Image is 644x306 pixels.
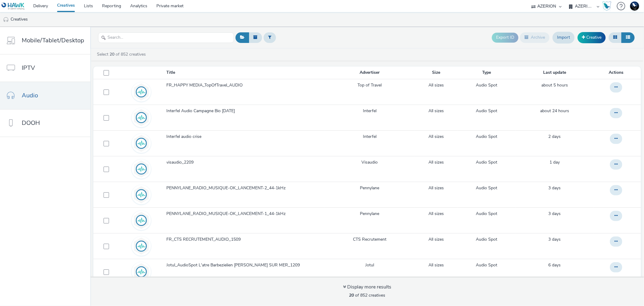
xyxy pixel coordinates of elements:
a: Pennylane [360,185,379,191]
span: FR_CTS RECRUTEMENT_AUDIO_1509 [167,236,243,243]
img: audio.svg [133,83,150,101]
input: Search... [98,32,234,43]
a: All sizes [428,134,444,140]
a: Audio Spot [476,82,497,88]
th: Size [415,67,458,79]
a: Interfel [363,108,376,114]
span: PENNYLANE_RADIO_MUSIQUE-OK_LANCEMENT-1_44-1kHz [167,211,288,217]
a: Interfel [363,134,376,140]
a: 12 September 2025, 17:10 [549,262,561,268]
span: Jotul_AudioSpot L'atre Barbezielien [PERSON_NAME] SUR MER_1209 [167,262,303,268]
img: Hawk Academy [602,1,611,11]
span: PENNYLANE_RADIO_MUSIQUE-OK_LANCEMENT-2_44-1kHz [167,185,288,191]
span: DOOH [22,119,40,127]
button: Grid [609,32,622,43]
span: IPTV [22,63,35,72]
button: Archive [520,32,549,43]
img: audio.svg [133,186,150,203]
img: audio [3,17,9,23]
span: 3 days [549,211,561,216]
a: Audio Spot [476,185,497,191]
a: CTS Recrutement [353,236,386,243]
a: 17 September 2025, 16:10 [549,159,560,165]
a: Audio Spot [476,134,497,140]
img: audio.svg [133,237,150,255]
span: Interfel Audio Campagne Bio [DATE] [167,108,238,114]
a: FR_HAPPY MEDIA_TopOfTravel_AUDIO [167,82,324,91]
span: about 5 hours [541,82,568,88]
a: 15 September 2025, 11:06 [549,236,561,243]
span: Mobile/Tablet/Desktop [22,36,84,45]
a: PENNYLANE_RADIO_MUSIQUE-OK_LANCEMENT-2_44-1kHz [167,185,324,194]
img: audio.svg [133,160,150,178]
th: Advertiser [325,67,415,79]
span: FR_HAPPY MEDIA_TopOfTravel_AUDIO [167,82,245,88]
button: Export ID [492,33,518,42]
a: All sizes [428,108,444,114]
a: All sizes [428,159,444,165]
a: All sizes [428,185,444,191]
img: audio.svg [133,135,150,152]
strong: 20 [110,51,114,57]
a: FR_CTS RECRUTEMENT_AUDIO_1509 [167,236,324,246]
span: 2 days [549,134,561,139]
img: audio.svg [133,109,150,126]
a: Top of Travel [357,82,382,88]
a: Jotul [365,262,374,268]
a: Audio Spot [476,159,497,165]
a: All sizes [428,236,444,243]
a: All sizes [428,82,444,88]
th: Type [457,67,516,79]
span: Audio [22,91,38,100]
span: of 852 creatives [349,292,385,298]
a: 15 September 2025, 14:48 [549,211,561,217]
span: 1 day [549,159,560,165]
a: Jotul_AudioSpot L'atre Barbezielien [PERSON_NAME] SUR MER_1209 [167,262,324,271]
a: 17 September 2025, 17:06 [540,108,569,114]
img: audio.svg [133,263,150,281]
button: Table [621,32,635,43]
a: Visaudio [361,159,378,165]
img: undefined Logo [2,2,25,10]
a: Audio Spot [476,211,497,217]
th: Actions [594,67,641,79]
span: visaudio_2209 [167,159,196,165]
a: PENNYLANE_RADIO_MUSIQUE-OK_LANCEMENT-1_44-1kHz [167,211,324,220]
a: Creative [578,32,606,43]
th: Title [166,67,325,79]
a: visaudio_2209 [167,159,324,168]
a: 15 September 2025, 14:49 [549,185,561,191]
img: Support Hawk [630,2,639,11]
a: Pennylane [360,211,379,217]
a: 16 September 2025, 17:37 [549,134,561,140]
a: Select of 852 creatives [96,51,148,57]
a: Audio Spot [476,236,497,243]
a: Audio Spot [476,262,497,268]
span: Interfel audio crise [167,134,204,140]
span: 3 days [549,185,561,191]
a: Interfel Audio Campagne Bio [DATE] [167,108,324,117]
th: Last update [516,67,594,79]
a: All sizes [428,211,444,217]
a: Hawk Academy [602,1,614,11]
a: Audio Spot [476,108,497,114]
a: Import [553,32,575,43]
a: All sizes [428,262,444,268]
img: audio.svg [133,212,150,229]
span: 3 days [549,236,561,242]
a: 18 September 2025, 11:38 [541,82,568,88]
div: Display more results [343,284,391,291]
strong: 20 [349,292,354,298]
span: 6 days [549,262,561,268]
span: about 24 hours [540,108,569,114]
a: Interfel audio crise [167,134,324,143]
